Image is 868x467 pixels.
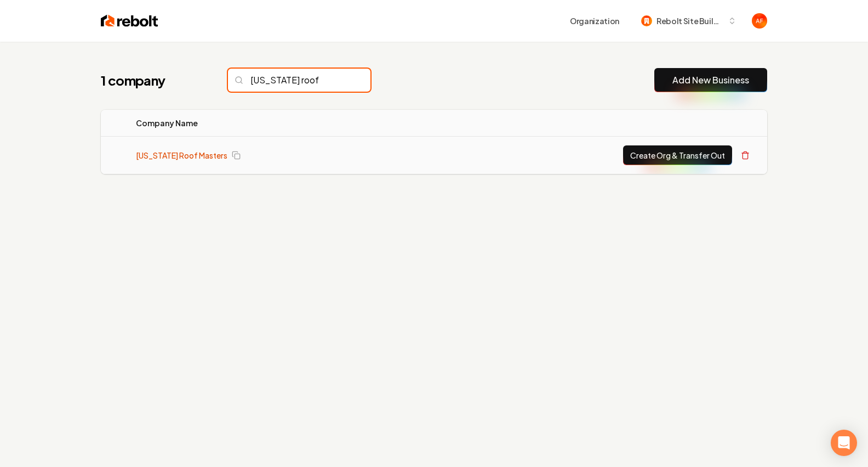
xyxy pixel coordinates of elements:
[101,71,206,89] h1: 1 company
[752,13,767,29] button: Open user button
[641,15,652,26] img: Rebolt Site Builder
[563,11,626,31] button: Organization
[672,74,749,87] a: Add New Business
[127,110,411,137] th: Company Name
[228,69,370,92] input: Search...
[101,13,158,29] img: Rebolt Logo
[752,13,767,29] img: Avan Fahimi
[623,145,732,165] button: Create Org & Transfer Out
[654,68,767,92] button: Add New Business
[136,150,227,161] a: [US_STATE] Roof Masters
[656,15,723,27] span: Rebolt Site Builder
[831,430,857,456] div: Open Intercom Messenger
